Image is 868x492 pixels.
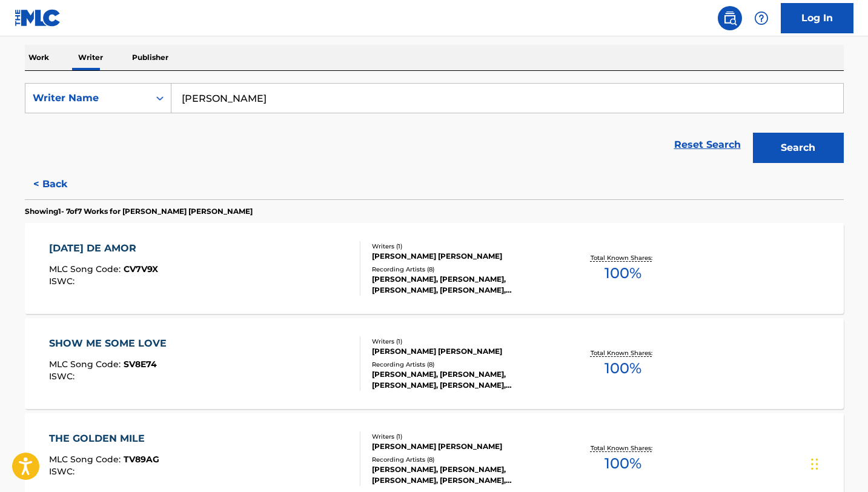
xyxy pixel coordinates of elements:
a: Log In [781,3,853,33]
div: [PERSON_NAME], [PERSON_NAME], [PERSON_NAME], [PERSON_NAME], [PERSON_NAME] [372,464,555,486]
span: 100 % [605,357,641,379]
div: Help [749,6,774,30]
p: Publisher [128,45,172,70]
div: Writer Name [33,91,142,105]
img: help [754,11,769,25]
div: Writers ( 1 ) [372,337,555,346]
p: Total Known Shares: [591,444,655,453]
p: Work [25,45,53,70]
span: MLC Song Code : [49,454,124,465]
form: Search Form [25,83,844,169]
button: Search [753,133,844,163]
div: [PERSON_NAME], [PERSON_NAME], [PERSON_NAME], [PERSON_NAME], [PERSON_NAME] [372,274,555,296]
span: MLC Song Code : [49,359,124,370]
span: MLC Song Code : [49,264,124,274]
div: [DATE] DE AMOR [49,241,158,256]
p: Showing 1 - 7 of 7 Works for [PERSON_NAME] [PERSON_NAME] [25,206,253,217]
a: SHOW ME SOME LOVEMLC Song Code:SV8E74ISWC:Writers (1)[PERSON_NAME] [PERSON_NAME]Recording Artists... [25,318,844,409]
div: Recording Artists ( 8 ) [372,360,555,369]
div: SHOW ME SOME LOVE [49,336,173,351]
p: Writer [75,45,107,70]
span: ISWC : [49,276,78,287]
iframe: Chat Widget [807,434,868,492]
span: ISWC : [49,466,78,477]
a: Public Search [718,6,742,30]
span: 100 % [605,453,641,474]
span: ISWC : [49,371,78,382]
button: < Back [25,169,98,199]
img: MLC Logo [15,9,61,27]
span: 100 % [605,262,641,284]
span: SV8E74 [124,359,157,370]
div: THE GOLDEN MILE [49,431,159,446]
div: Recording Artists ( 8 ) [372,455,555,464]
div: [PERSON_NAME] [PERSON_NAME] [372,441,555,452]
p: Total Known Shares: [591,253,655,262]
a: Reset Search [668,131,747,158]
div: Writers ( 1 ) [372,432,555,441]
a: [DATE] DE AMORMLC Song Code:CV7V9XISWC:Writers (1)[PERSON_NAME] [PERSON_NAME]Recording Artists (8... [25,223,844,314]
img: search [723,11,737,25]
div: Recording Artists ( 8 ) [372,265,555,274]
p: Total Known Shares: [591,348,655,357]
span: CV7V9X [124,264,158,274]
div: Writers ( 1 ) [372,242,555,251]
div: [PERSON_NAME], [PERSON_NAME], [PERSON_NAME], [PERSON_NAME], [PERSON_NAME] [372,369,555,391]
span: TV89AG [124,454,159,465]
div: [PERSON_NAME] [PERSON_NAME] [372,251,555,262]
div: [PERSON_NAME] [PERSON_NAME] [372,346,555,357]
div: Drag [811,446,818,482]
